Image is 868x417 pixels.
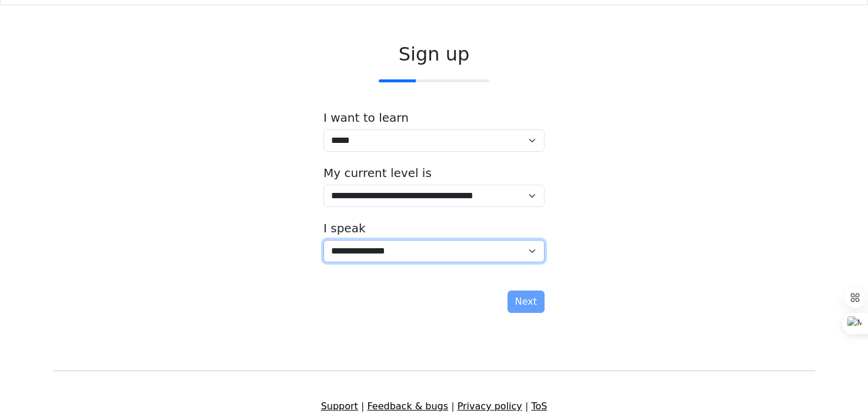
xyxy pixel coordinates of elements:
a: Privacy policy [458,401,522,412]
h2: Sign up [323,43,545,65]
div: | | | [46,399,822,413]
label: My current level is [323,166,432,180]
a: Feedback & bugs [367,401,448,412]
a: Support [321,401,358,412]
label: I speak [323,221,366,235]
label: I want to learn [323,111,409,125]
a: ToS [531,401,547,412]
